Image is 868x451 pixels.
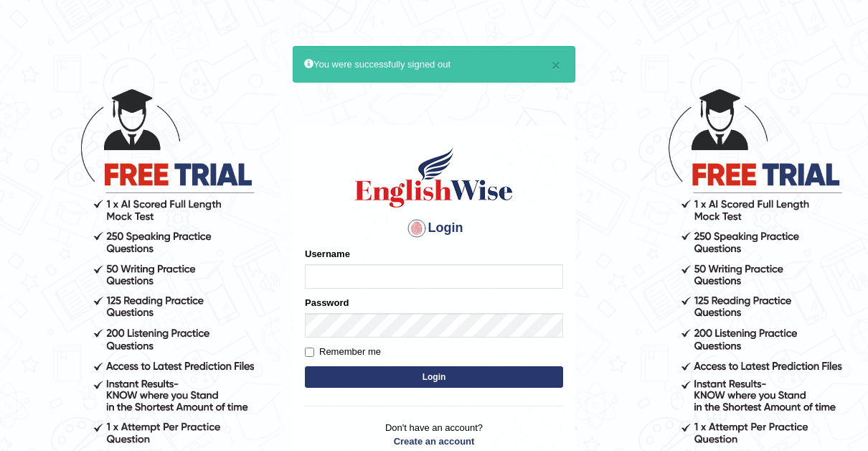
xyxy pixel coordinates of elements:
label: Password [305,296,349,310]
button: Login [305,366,563,388]
input: Remember me [305,348,314,357]
div: You were successfully signed out [293,46,575,83]
button: × [552,57,560,73]
label: Remember me [305,345,381,359]
label: Username [305,247,350,261]
img: Logo of English Wise sign in for intelligent practice with AI [352,145,516,210]
h4: Login [305,217,563,240]
a: Create an account [305,434,563,448]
